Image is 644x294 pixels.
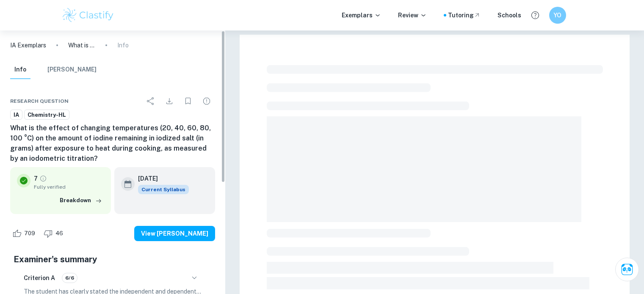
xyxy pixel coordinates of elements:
[615,258,639,281] button: Ask Clai
[34,183,104,191] span: Fully verified
[24,273,55,283] h6: Criterion A
[138,174,182,183] h6: [DATE]
[549,7,566,24] button: YO
[34,174,38,183] p: 7
[10,97,69,105] span: Research question
[10,123,215,164] h6: What is the effect of changing temperatures (20, 40, 60, 80, 100 °C) on the amount of iodine rema...
[398,11,427,20] p: Review
[161,93,178,110] div: Download
[498,11,521,20] a: Schools
[528,8,542,22] button: Help and Feedback
[138,185,189,194] span: Current Syllabus
[10,227,40,240] div: Like
[51,229,68,238] span: 46
[142,93,159,110] div: Share
[117,41,129,50] p: Info
[39,175,47,182] a: Grade fully verified
[138,185,189,194] div: This exemplar is based on the current syllabus. Feel free to refer to it for inspiration/ideas wh...
[41,227,68,240] div: Dislike
[10,41,46,50] a: IA Exemplars
[14,253,212,266] h5: Examiner's summary
[10,60,30,79] button: Info
[134,226,215,241] button: View [PERSON_NAME]
[553,11,562,20] h6: YO
[25,111,69,119] span: Chemistry-HL
[10,110,22,120] a: IA
[58,194,104,207] button: Breakdown
[68,41,95,50] p: What is the effect of changing temperatures (20, 40, 60, 80, 100 °C) on the amount of iodine rema...
[180,93,196,110] div: Bookmark
[448,11,481,20] a: Tutoring
[47,60,97,79] button: [PERSON_NAME]
[198,93,215,110] div: Report issue
[24,110,69,120] a: Chemistry-HL
[11,111,22,119] span: IA
[61,7,115,24] img: Clastify logo
[342,11,381,20] p: Exemplars
[19,229,40,238] span: 709
[62,274,77,282] span: 6/6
